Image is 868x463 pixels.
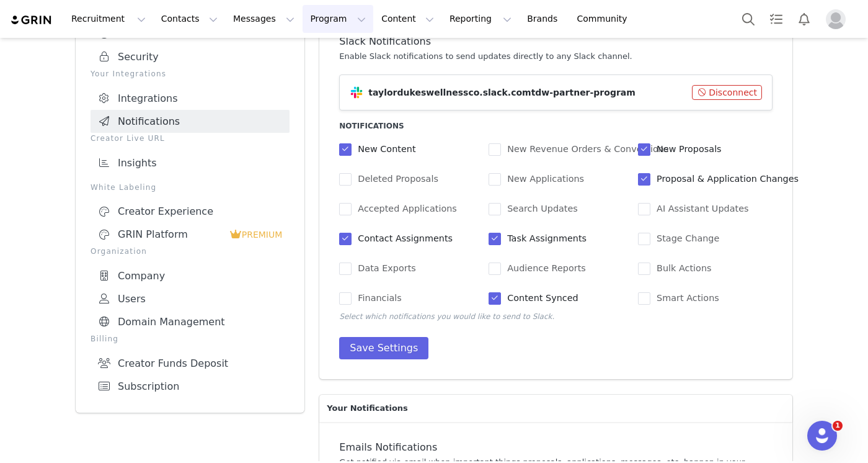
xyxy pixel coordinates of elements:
[352,233,453,245] span: Contact Assignments
[339,442,773,453] div: Emails Notifications
[91,110,290,133] a: Notifications
[91,310,290,333] a: Domain Management
[91,45,290,68] a: Security
[339,337,428,359] button: Save Settings
[501,143,668,155] span: New Revenue Orders & Conversions
[650,263,711,274] span: Bulk Actions
[327,402,408,415] span: Your Notifications
[826,9,846,29] img: placeholder-profile.jpg
[339,50,773,63] p: Enable Slack notifications to send updates directly to any Slack channel.
[91,68,290,79] p: Your Integrations
[339,311,773,322] p: Select which notifications you would like to send to Slack.
[735,5,762,33] button: Search
[650,233,719,245] span: Stage Change
[352,292,402,304] span: Financials
[790,5,818,33] button: Notifications
[339,36,773,47] div: Slack Notifications
[352,263,416,274] span: Data Exports
[352,173,438,185] span: Deleted Proposals
[91,182,290,193] p: White Labeling
[91,333,290,344] p: Billing
[98,228,229,241] div: GRIN Platform
[91,133,290,144] p: Creator Live URL
[91,87,290,110] a: Integrations
[650,203,748,215] span: AI Assistant Updates
[91,375,290,398] a: Subscription
[650,173,799,185] span: Proposal & Application Changes
[501,263,586,274] span: Audience Reports
[303,5,373,33] button: Program
[352,203,457,215] span: Accepted Applications
[368,88,635,97] span: taylordukeswellnessco.slack.comtdw-partner-program
[226,5,302,33] button: Messages
[520,5,569,33] a: Brands
[650,292,719,304] span: Smart Actions
[818,9,858,29] button: Profile
[10,14,53,26] img: grin logo
[650,143,722,155] span: New Proposals
[339,120,773,132] label: Notifications
[374,5,441,33] button: Content
[91,246,290,257] p: Organization
[242,230,283,240] span: PREMIUM
[501,292,578,304] span: Content Synced
[833,421,843,431] span: 1
[807,421,837,451] iframe: Intercom live chat
[91,287,290,310] a: Users
[64,5,153,33] button: Recruitment
[98,205,282,218] div: Creator Experience
[692,85,762,100] button: Disconnect
[91,223,290,246] a: GRIN Platform PREMIUM
[339,135,773,313] div: checkbox-group
[501,233,587,245] span: Task Assignments
[91,352,290,375] a: Creator Funds Deposit
[501,203,578,215] span: Search Updates
[91,151,290,174] a: Insights
[570,5,640,33] a: Community
[91,200,290,223] a: Creator Experience
[91,264,290,287] a: Company
[763,5,790,33] a: Tasks
[442,5,519,33] button: Reporting
[501,173,584,185] span: New Applications
[352,143,415,155] span: New Content
[350,86,363,99] img: Slack logo
[154,5,225,33] button: Contacts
